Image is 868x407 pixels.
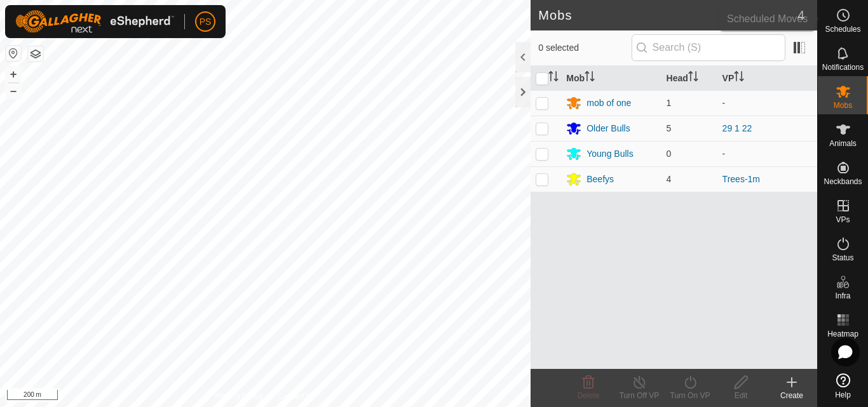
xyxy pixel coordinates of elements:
[715,390,766,401] div: Edit
[587,147,633,161] div: Young Bulls
[722,174,760,184] a: Trees-1m
[717,141,817,166] td: -
[6,83,21,98] button: –
[587,173,614,186] div: Beefys
[614,390,665,401] div: Turn Off VP
[667,98,672,108] span: 1
[835,292,850,300] span: Infra
[836,216,850,224] span: VPs
[661,66,717,91] th: Head
[667,123,672,133] span: 5
[822,63,864,71] span: Notifications
[200,15,212,29] span: PS
[587,97,631,110] div: mob of one
[827,330,858,338] span: Heatmap
[561,66,661,91] th: Mob
[538,8,797,23] h2: Mobs
[665,390,715,401] div: Turn On VP
[825,25,860,33] span: Schedules
[835,391,851,399] span: Help
[215,390,263,402] a: Privacy Policy
[722,123,752,133] a: 29 1 22
[6,46,21,61] button: Reset Map
[538,41,631,55] span: 0 selected
[829,140,857,147] span: Animals
[585,73,595,83] p-sorticon: Activate to sort
[832,254,853,262] span: Status
[278,390,315,402] a: Contact Us
[15,10,174,33] img: Gallagher Logo
[734,73,744,83] p-sorticon: Activate to sort
[834,102,852,109] span: Mobs
[6,67,21,82] button: +
[797,6,804,25] span: 4
[667,174,672,184] span: 4
[818,368,868,404] a: Help
[578,391,600,400] span: Delete
[717,90,817,116] td: -
[632,34,785,61] input: Search (S)
[548,73,559,83] p-sorticon: Activate to sort
[667,149,672,159] span: 0
[28,46,43,62] button: Map Layers
[766,390,817,401] div: Create
[587,122,630,135] div: Older Bulls
[824,178,862,185] span: Neckbands
[717,66,817,91] th: VP
[688,73,698,83] p-sorticon: Activate to sort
